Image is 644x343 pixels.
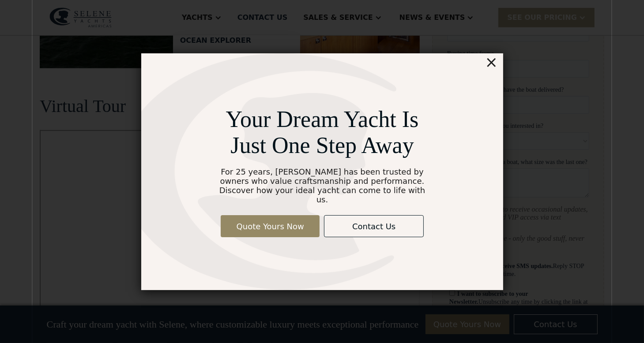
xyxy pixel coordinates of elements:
[215,106,429,158] div: Your Dream Yacht Is Just One Step Away
[485,53,497,71] div: ×
[221,215,320,237] a: Quote Yours Now
[215,167,429,204] div: For 25 years, [PERSON_NAME] has been trusted by owners who value craftsmanship and performance. D...
[1,301,141,324] span: Tick the box below to receive occasional updates, exclusive offers, and VIP access via text message.
[324,215,424,237] a: Contact Us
